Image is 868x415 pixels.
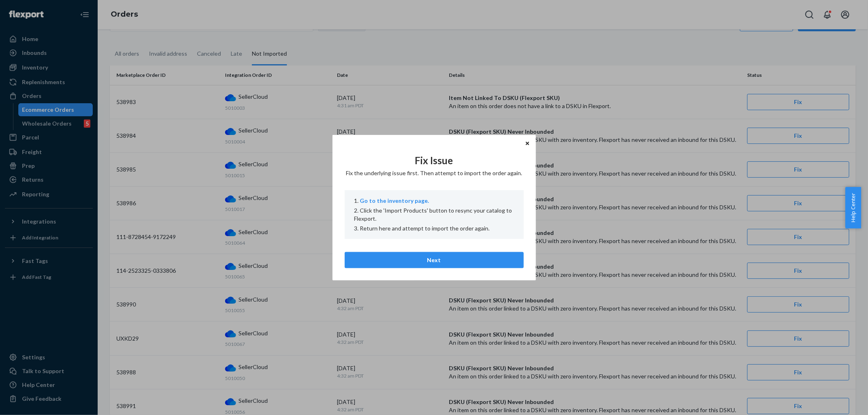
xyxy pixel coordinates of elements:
a: Go to the inventory page. [360,197,429,204]
div: Fix the underlying issue first. Then attempt to import the order again. [345,169,524,177]
li: Return here and attempt to import the order again. [354,224,514,232]
button: Next [345,252,524,268]
h3: Fix Issue [345,155,524,165]
button: Close [523,139,531,148]
li: Click the 'Import Products' button to resync your catalog to Flexport. [354,206,514,223]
